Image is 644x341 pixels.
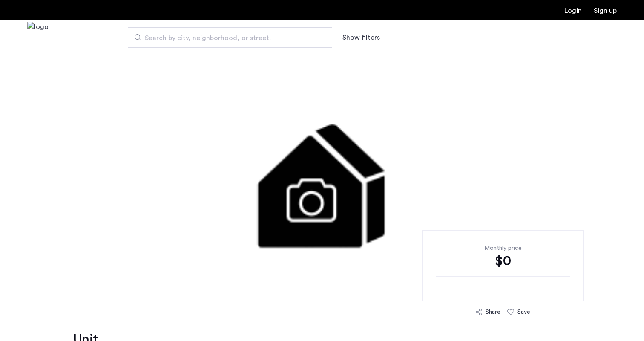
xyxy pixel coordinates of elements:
[27,22,49,54] img: logo
[27,22,49,54] a: Cazamio Logo
[436,252,570,269] div: $0
[486,308,500,316] div: Share
[517,308,530,316] div: Save
[594,7,617,14] a: Registration
[436,244,570,252] div: Monthly price
[116,55,528,310] img: 3.gif
[342,32,380,43] button: Show or hide filters
[564,7,582,14] a: Login
[128,27,332,48] input: Apartment Search
[145,33,308,43] span: Search by city, neighborhood, or street.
